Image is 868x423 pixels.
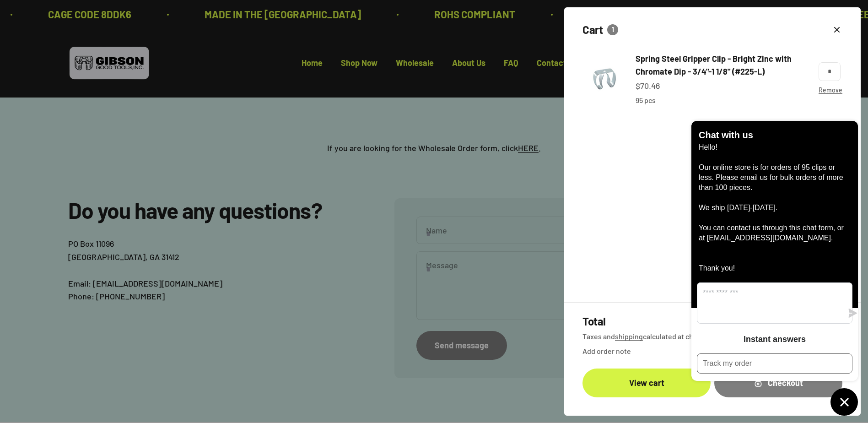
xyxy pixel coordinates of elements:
[452,58,485,68] a: About Us
[537,58,566,68] a: Contact
[396,58,434,68] a: Wholesale
[434,6,515,22] p: ROHS COMPLIANT
[302,58,323,68] a: Home
[416,331,507,360] button: Send message
[504,58,518,68] a: FAQ
[689,121,861,416] inbox-online-store-chat: Shopify online store chat
[341,58,377,68] a: Shop Now
[327,141,541,155] p: If you are looking for the Wholesale Order form, click .
[68,198,358,222] h2: Do you have any questions?
[68,237,358,303] p: PO Box 11096 [GEOGRAPHIC_DATA], GA 31412 Email: [EMAIL_ADDRESS][DOMAIN_NAME] Phone: [PHONE_NUMBER]
[48,6,131,22] p: CAGE CODE 8DDK6
[435,339,489,352] div: Send message
[518,143,539,153] a: HERE
[588,6,676,22] p: REACH COMPLIANT
[797,56,804,63] cart-count: 1
[205,6,361,22] p: MADE IN THE [GEOGRAPHIC_DATA]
